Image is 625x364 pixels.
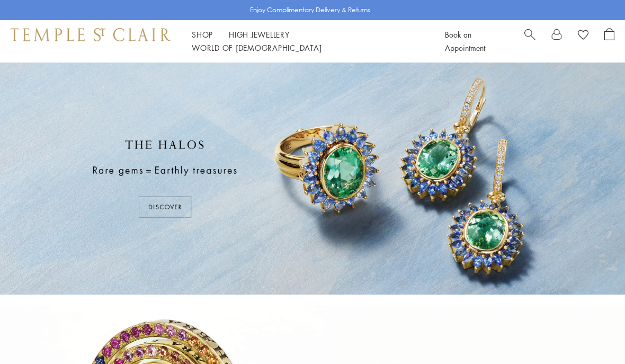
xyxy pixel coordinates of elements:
[11,28,171,41] img: Temple St. Clair
[250,5,370,15] p: Enjoy Complimentary Delivery & Returns
[604,28,614,55] a: Open Shopping Bag
[192,29,213,40] a: ShopShop
[229,29,290,40] a: High JewelleryHigh Jewellery
[572,314,614,353] iframe: Gorgias live chat messenger
[578,28,588,44] a: View Wishlist
[445,29,485,53] a: Book an Appointment
[192,28,421,55] nav: Main navigation
[192,42,322,53] a: World of [DEMOGRAPHIC_DATA]World of [DEMOGRAPHIC_DATA]
[524,28,535,55] a: Search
